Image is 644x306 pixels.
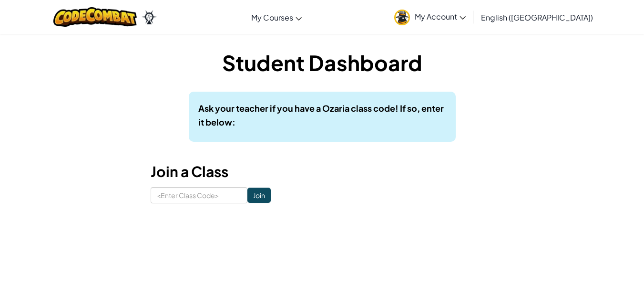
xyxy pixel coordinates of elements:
img: avatar [394,10,410,25]
h1: Student Dashboard [151,48,494,77]
span: English ([GEOGRAPHIC_DATA]) [481,12,593,22]
span: My Courses [251,12,293,22]
h3: Join a Class [151,161,494,182]
input: <Enter Class Code> [151,187,247,203]
span: My Account [415,11,466,21]
a: My Account [389,2,470,32]
a: English ([GEOGRAPHIC_DATA]) [476,4,598,30]
img: Ozaria [142,10,157,24]
a: My Courses [246,4,307,30]
b: Ask your teacher if you have a Ozaria class code! If so, enter it below: [198,103,444,127]
img: CodeCombat logo [53,7,137,27]
input: Join [247,188,271,203]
